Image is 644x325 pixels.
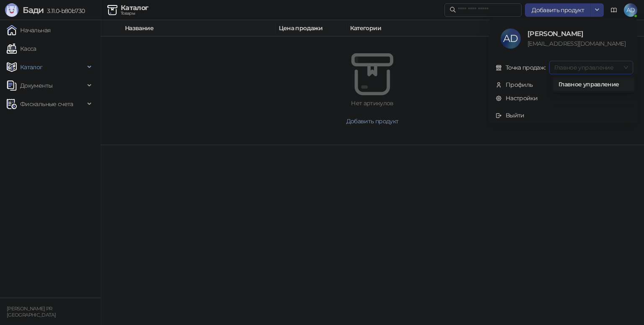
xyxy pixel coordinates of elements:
[20,59,43,75] span: Каталог
[121,11,148,16] div: Товары
[527,29,626,39] div: [PERSON_NAME]
[5,3,18,17] img: Logo
[107,5,117,15] img: Artikli
[44,7,85,15] span: 3.11.0-b80b730
[121,114,624,128] button: Добавить продукт
[527,39,626,48] div: [EMAIL_ADDRESS][DOMAIN_NAME]
[350,23,489,33] span: Категории
[506,63,546,72] div: Точка продаж:
[554,61,628,74] span: Главное управление
[23,5,44,15] span: Бади
[501,29,521,49] span: AD
[553,78,634,91] div: Главное управление
[20,77,52,94] span: Документы
[121,5,148,11] div: Каталог
[558,80,629,89] div: Главное управление
[20,96,73,112] span: Фискальные счета
[7,22,50,39] a: Начальная
[607,3,621,17] a: Документация
[121,99,624,108] div: Нет артикулов
[7,40,36,57] a: Касса
[506,80,533,89] div: Профиль
[532,6,584,14] span: Добавить продукт
[275,20,347,36] th: Цена продажи
[506,111,525,120] div: Выйти
[7,306,56,318] small: [PERSON_NAME] PR [GEOGRAPHIC_DATA]
[525,3,591,17] button: Добавить продукт
[496,94,538,102] a: Настройки
[346,117,399,125] span: Добавить продукт
[624,3,637,17] span: AD
[122,20,275,36] th: Название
